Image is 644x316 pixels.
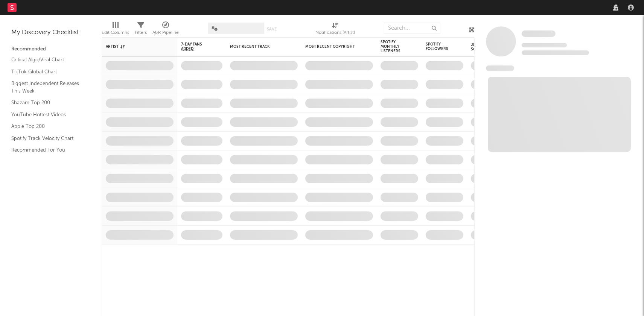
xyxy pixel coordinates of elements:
span: 7-Day Fans Added [181,42,211,51]
button: Save [267,27,277,31]
span: Some Artist [522,30,556,37]
span: Tracking Since: [DATE] [522,43,567,47]
div: Edit Columns [102,28,129,37]
div: Edit Columns [102,19,129,41]
a: Shazam Top 200 [11,99,83,107]
div: Jump Score [471,43,490,52]
div: Filters [135,19,147,41]
div: Most Recent Copyright [305,44,362,49]
a: Critical Algo/Viral Chart [11,56,83,64]
a: YouTube Hottest Videos [11,111,83,119]
a: Biggest Independent Releases This Week [11,79,83,95]
a: Recommended For You [11,146,83,154]
div: My Discovery Checklist [11,28,90,37]
a: TikTok Global Chart [11,68,83,76]
a: TikTok Videos Assistant / Last 7 Days - Top [11,158,83,173]
div: A&R Pipeline [152,19,179,41]
input: Search... [384,23,440,34]
a: Apple Top 200 [11,122,83,131]
span: 0 fans last week [522,50,589,55]
div: Most Recent Track [230,44,286,49]
div: Artist [106,44,162,49]
a: Some Artist [522,30,556,38]
div: Filters [135,28,147,37]
div: Spotify Monthly Listeners [381,40,407,53]
div: Notifications (Artist) [315,28,355,37]
a: Spotify Track Velocity Chart [11,134,83,143]
div: Spotify Followers [426,42,452,51]
span: News Feed [486,65,514,71]
div: Recommended [11,45,90,54]
div: A&R Pipeline [152,28,179,37]
div: Notifications (Artist) [315,19,355,41]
